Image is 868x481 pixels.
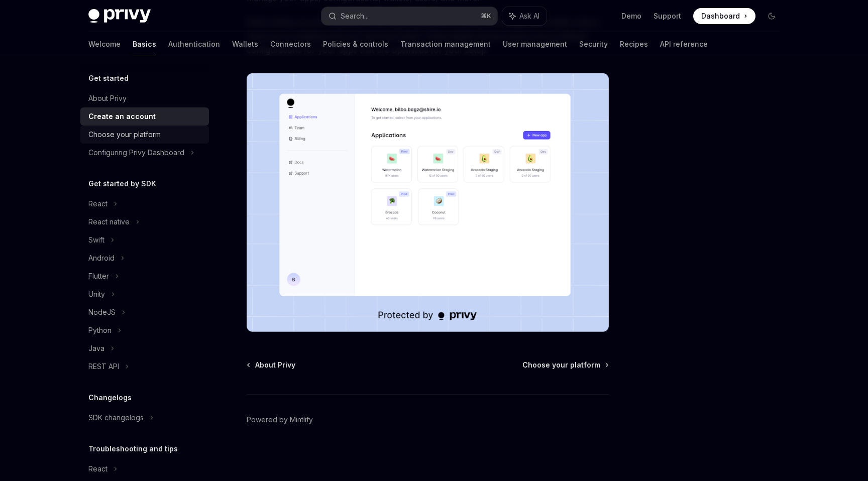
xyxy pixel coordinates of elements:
div: Create an account [88,110,156,123]
div: React [88,463,107,475]
a: Policies & controls [323,32,388,56]
div: REST API [88,360,119,373]
div: About Privy [88,92,127,104]
a: Wallets [232,32,258,56]
a: Basics [133,32,156,56]
a: About Privy [248,360,295,370]
a: Powered by Mintlify [247,415,313,425]
span: ⌘ K [481,12,491,20]
button: Toggle dark mode [764,8,780,24]
img: dark logo [88,9,151,23]
div: Search... [341,10,369,22]
a: About Privy [80,89,209,107]
button: Search...⌘K [321,7,497,25]
span: Choose your platform [522,360,600,370]
button: Ask AI [502,7,547,25]
div: Java [88,342,104,354]
a: Recipes [620,32,648,56]
span: Ask AI [519,11,539,21]
div: Unity [88,288,105,300]
a: Security [579,32,608,56]
a: Choose your platform [522,360,608,370]
div: React native [88,216,130,228]
div: NodeJS [88,306,116,318]
div: Python [88,324,112,336]
a: Connectors [270,32,311,56]
div: React [88,198,107,210]
h5: Get started by SDK [88,178,156,190]
a: Dashboard [693,8,755,24]
span: About Privy [255,360,295,370]
div: Flutter [88,270,109,282]
div: Configuring Privy Dashboard [88,147,184,159]
h5: Changelogs [88,392,132,404]
span: Dashboard [701,11,740,21]
a: Demo [621,11,641,21]
a: Support [654,11,681,21]
a: User management [503,32,567,56]
a: Create an account [80,107,209,126]
a: API reference [660,32,708,56]
div: Android [88,252,115,264]
div: SDK changelogs [88,412,144,424]
img: images/Dash.png [247,73,609,332]
div: Swift [88,234,104,246]
div: Choose your platform [88,129,161,141]
h5: Troubleshooting and tips [88,443,178,455]
a: Authentication [168,32,220,56]
h5: Get started [88,72,129,84]
a: Transaction management [400,32,491,56]
a: Choose your platform [80,126,209,144]
a: Welcome [88,32,121,56]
